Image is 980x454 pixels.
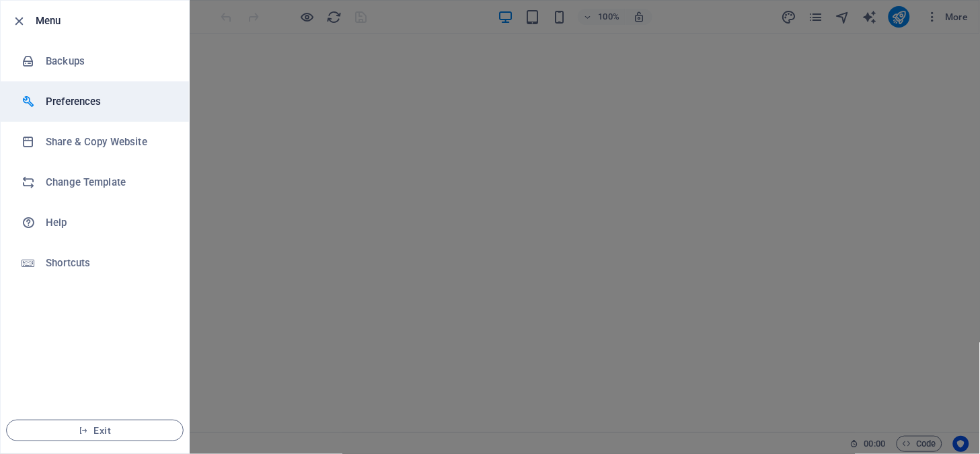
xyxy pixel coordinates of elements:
[46,255,170,271] h6: Shortcuts
[1,202,189,243] a: Help
[17,425,172,436] span: Exit
[36,13,178,29] h6: Menu
[46,53,170,69] h6: Backups
[46,134,170,150] h6: Share & Copy Website
[46,93,170,110] h6: Preferences
[46,215,170,231] h6: Help
[6,420,184,441] button: Exit
[46,174,170,190] h6: Change Template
